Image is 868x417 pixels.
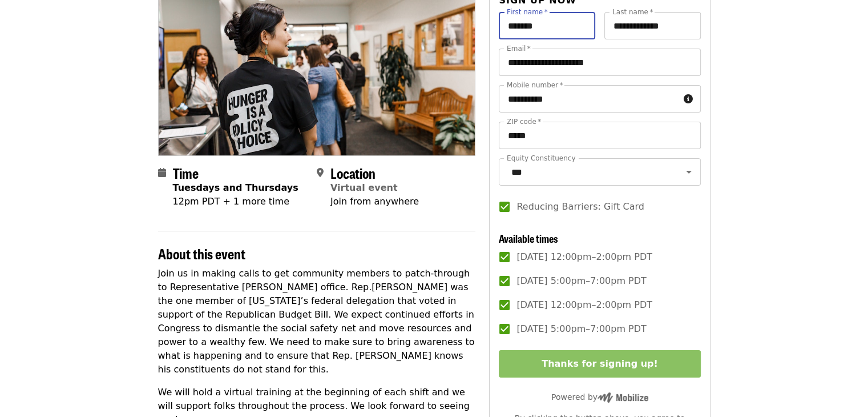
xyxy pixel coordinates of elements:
label: Email [507,45,531,52]
span: Reducing Barriers: Gift Card [516,200,644,214]
span: Location [330,163,376,183]
input: First name [499,12,595,39]
button: Thanks for signing up! [499,350,700,378]
span: Time [173,163,199,183]
input: ZIP code [499,122,700,149]
label: Last name [612,9,653,15]
input: Last name [604,12,701,39]
span: [DATE] 5:00pm–7:00pm PDT [516,274,646,288]
p: Join us in making calls to get community members to patch-through to Representative [PERSON_NAME]... [158,267,476,376]
strong: Tuesdays and Thursdays [173,182,298,193]
span: [DATE] 12:00pm–2:00pm PDT [516,298,652,312]
label: ZIP code [507,118,541,125]
span: Powered by [551,392,648,402]
label: Equity Constituency [507,155,575,162]
input: Email [499,49,700,76]
span: Available times [499,231,558,246]
button: Open [681,164,697,180]
label: Mobile number [507,82,563,89]
i: calendar icon [158,167,166,178]
img: Powered by Mobilize [597,392,648,403]
span: About this event [158,243,245,263]
label: First name [507,9,548,15]
span: [DATE] 5:00pm–7:00pm PDT [516,322,646,336]
input: Mobile number [499,85,679,113]
span: [DATE] 12:00pm–2:00pm PDT [516,250,652,264]
a: Virtual event [330,182,398,193]
span: Join from anywhere [330,196,419,207]
i: circle-info icon [684,94,693,105]
i: map-marker-alt icon [317,167,324,178]
div: 12pm PDT + 1 more time [173,195,298,209]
